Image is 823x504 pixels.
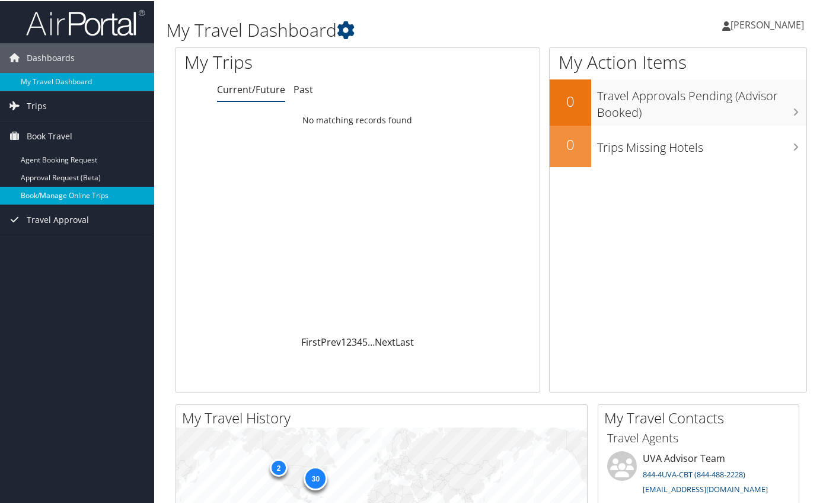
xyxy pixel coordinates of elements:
span: Trips [27,90,47,120]
h1: My Travel Dashboard [166,17,599,42]
h3: Travel Agents [607,429,790,445]
li: UVA Advisor Team [601,450,796,499]
span: … [368,334,375,347]
a: Next [375,334,395,347]
a: 5 [362,334,368,347]
h3: Travel Approvals Pending (Advisor Booked) [597,81,806,120]
a: Prev [321,334,341,347]
a: [PERSON_NAME] [722,6,816,42]
h1: My Action Items [550,49,806,74]
a: 844-4UVA-CBT (844-488-2228) [643,468,745,479]
a: 0Travel Approvals Pending (Advisor Booked) [550,78,806,124]
a: 3 [352,334,357,347]
a: Current/Future [217,82,285,95]
h3: Trips Missing Hotels [597,132,806,155]
a: 4 [357,334,362,347]
a: Last [395,334,414,347]
span: [PERSON_NAME] [731,17,804,30]
h2: My Travel History [182,407,587,427]
h2: 0 [550,133,591,154]
h1: My Trips [184,49,379,74]
a: Past [294,82,313,95]
a: 2 [346,334,352,347]
h2: 0 [550,90,591,110]
h2: My Travel Contacts [604,407,799,427]
td: No matching records found [176,109,540,130]
span: Dashboards [27,42,75,72]
a: First [301,334,321,347]
span: Travel Approval [27,204,89,234]
div: 2 [270,458,288,476]
span: Book Travel [27,120,72,150]
a: [EMAIL_ADDRESS][DOMAIN_NAME] [643,483,768,493]
img: airportal-logo.png [26,8,145,36]
div: 30 [304,465,327,489]
a: 1 [341,334,346,347]
a: 0Trips Missing Hotels [550,125,806,166]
